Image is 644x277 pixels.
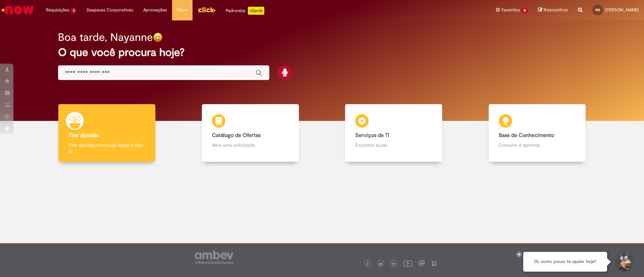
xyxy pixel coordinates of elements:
[68,132,99,139] b: Tirar dúvidas
[523,252,607,272] div: Oi, como posso te ajudar hoje?
[68,142,145,155] p: Tirar dúvidas com Lupi Assist e Gen Ai
[322,104,466,162] a: Serviços de TI Encontre ajuda
[58,31,153,43] h2: Boa tarde, Nayanne
[521,8,528,13] span: 12
[226,7,264,15] div: Padroniza
[143,7,167,13] span: Aprovações
[177,7,187,13] span: More
[355,132,389,139] b: Serviços de TI
[392,262,396,266] img: logo_footer_linkedin.png
[87,7,133,13] span: Despesas Corporativas
[153,32,163,42] img: happy-face.png
[198,5,216,15] img: click_logo_yellow_360x200.png
[466,104,609,162] a: Base de Conhecimento Consulte e aprenda
[71,8,76,13] span: 3
[355,142,432,148] p: Encontre ajuda
[35,104,179,162] a: Tirar dúvidas Tirar dúvidas com Lupi Assist e Gen Ai
[195,251,233,264] img: logo_footer_ambev_rotulo_gray.png
[419,260,425,266] img: logo_footer_workplace.png
[501,7,520,13] span: Favoritos
[595,8,600,12] span: NG
[538,7,568,13] a: Rascunhos
[499,132,554,139] b: Base de Conhecimento
[46,7,69,13] span: Requisições
[212,142,289,148] p: Abra uma solicitação
[544,7,568,13] span: Rascunhos
[58,47,586,58] h2: O que você procura hoje?
[404,259,412,268] img: logo_footer_youtube.png
[179,104,322,162] a: Catálogo de Ofertas Abra uma solicitação
[366,262,369,266] img: logo_footer_facebook.png
[614,252,634,272] button: Iniciar Conversa de Suporte
[431,260,437,266] img: logo_footer_naosei.png
[379,262,382,266] img: logo_footer_twitter.png
[1,3,35,17] img: ServiceNow
[212,132,261,139] b: Catálogo de Ofertas
[605,7,639,13] span: [PERSON_NAME]
[248,7,264,15] p: +GenAi
[499,142,576,148] p: Consulte e aprenda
